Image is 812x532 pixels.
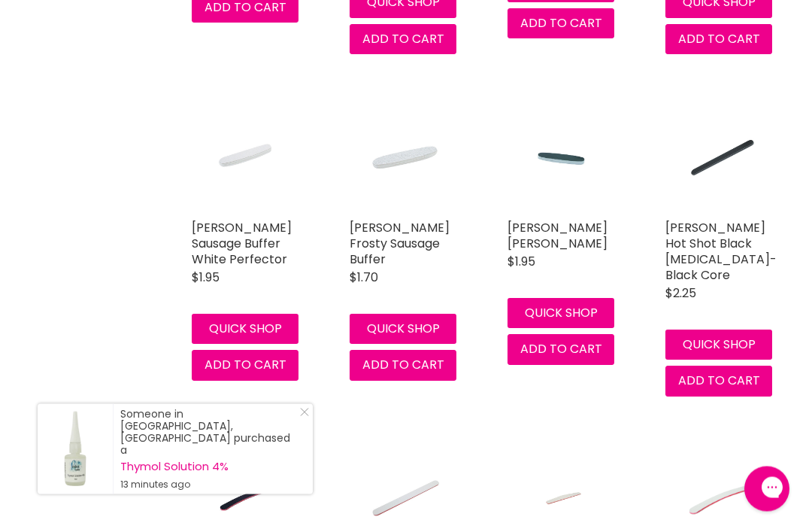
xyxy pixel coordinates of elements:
[665,100,778,213] a: Hawley Hot Shot Black Grinder- Black Core
[507,220,607,253] a: [PERSON_NAME] [PERSON_NAME]
[368,100,444,213] img: Hawley Frosty Sausage Buffer
[526,100,601,213] img: Hawley Black Jack Buffer
[684,100,759,213] img: Hawley Hot Shot Black Grinder- Black Core
[507,100,620,213] a: Hawley Black Jack Buffer
[192,351,298,381] button: Add to cart
[294,408,309,423] a: Close Notification
[507,335,614,365] button: Add to cart
[350,351,456,381] button: Add to cart
[350,220,450,269] a: [PERSON_NAME] Frosty Sausage Buffer
[665,285,696,302] span: $2.25
[192,220,292,269] a: [PERSON_NAME] Sausage Buffer White Perfector
[362,31,444,48] span: Add to cart
[120,479,298,491] small: 13 minutes ago
[737,461,797,517] iframe: Gorgias live chat messenger
[362,357,444,374] span: Add to cart
[665,25,772,55] button: Add to cart
[211,100,286,213] img: Hawley Sausage Buffer White Perfector
[192,269,220,287] span: $1.95
[350,25,456,55] button: Add to cart
[120,461,298,473] a: Thymol Solution 4%
[300,408,309,417] svg: Close Icon
[350,315,456,345] button: Quick shop
[507,9,614,39] button: Add to cart
[350,269,378,287] span: $1.70
[678,372,760,390] span: Add to cart
[192,100,304,213] a: Hawley Sausage Buffer White Perfector
[507,299,614,329] button: Quick shop
[350,100,462,213] a: Hawley Frosty Sausage Buffer
[665,366,772,397] button: Add to cart
[678,31,760,48] span: Add to cart
[520,15,602,32] span: Add to cart
[665,220,777,284] a: [PERSON_NAME] Hot Shot Black [MEDICAL_DATA]- Black Core
[205,357,286,374] span: Add to cart
[192,315,298,345] button: Quick shop
[120,408,298,491] div: Someone in [GEOGRAPHIC_DATA], [GEOGRAPHIC_DATA] purchased a
[665,330,772,360] button: Quick shop
[520,341,602,358] span: Add to cart
[507,254,535,271] span: $1.95
[38,404,113,494] a: Visit product page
